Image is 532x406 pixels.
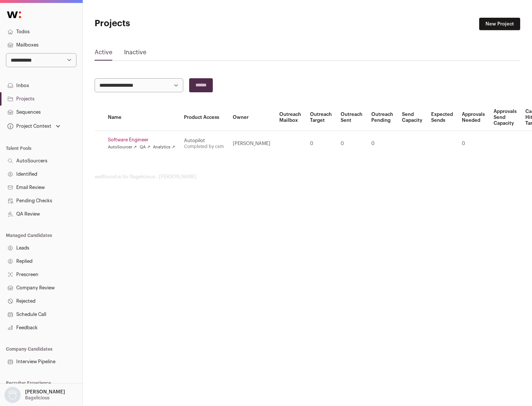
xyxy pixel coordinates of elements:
[25,395,50,401] p: Bagelicious
[3,7,25,22] img: Wellfound
[140,144,150,150] a: QA ↗
[427,104,457,131] th: Expected Sends
[336,104,367,131] th: Outreach Sent
[336,131,367,156] td: 0
[457,104,489,131] th: Approvals Needed
[306,104,336,131] th: Outreach Target
[457,131,489,156] td: 0
[6,123,51,129] div: Project Context
[153,144,175,150] a: Analytics ↗
[4,387,21,403] img: nopic.png
[3,387,66,403] button: Open dropdown
[95,48,112,60] a: Active
[108,137,175,143] a: Software Engineer
[6,121,62,131] button: Open dropdown
[25,389,65,395] p: [PERSON_NAME]
[489,104,521,131] th: Approvals Send Capacity
[306,131,336,156] td: 0
[367,131,398,156] td: 0
[184,138,224,144] div: Autopilot
[479,18,520,30] a: New Project
[103,104,180,131] th: Name
[95,174,520,180] footer: wellfound:ai for Bagelicious - [PERSON_NAME]
[228,104,275,131] th: Owner
[180,104,228,131] th: Product Access
[95,18,236,30] h1: Projects
[367,104,398,131] th: Outreach Pending
[398,104,427,131] th: Send Capacity
[108,144,137,150] a: AutoSourcer ↗
[124,48,146,60] a: Inactive
[228,131,275,156] td: [PERSON_NAME]
[184,144,224,149] a: Completed by csm
[275,104,306,131] th: Outreach Mailbox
